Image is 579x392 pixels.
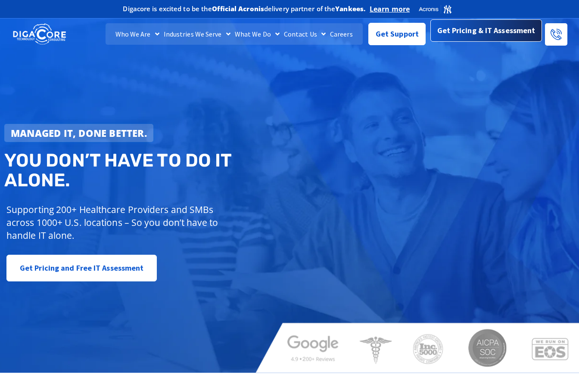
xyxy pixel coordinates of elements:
[4,124,153,142] a: Managed IT, done better.
[376,25,419,43] span: Get Support
[13,23,66,46] img: DigaCore Technology Consulting
[11,127,147,139] strong: Managed IT, done better.
[370,5,410,13] a: Learn more
[430,19,542,42] a: Get Pricing & IT Assessment
[212,4,264,13] b: Official Acronis
[6,255,157,281] a: Get Pricing and Free IT Assessment
[368,23,426,45] a: Get Support
[6,203,243,242] p: Supporting 200+ Healthcare Providers and SMBs across 1000+ U.S. locations – So you don’t have to ...
[282,23,328,45] a: Contact Us
[437,22,535,39] span: Get Pricing & IT Assessment
[113,23,162,45] a: Who We Are
[123,6,365,12] h2: Digacore is excited to be the delivery partner of the
[233,23,282,45] a: What We Do
[162,23,233,45] a: Industries We Serve
[328,23,355,45] a: Careers
[20,259,143,277] span: Get Pricing and Free IT Assessment
[4,151,296,190] h2: You don’t have to do IT alone.
[418,4,452,14] img: Acronis
[106,23,363,45] nav: Menu
[335,4,365,13] b: Yankees.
